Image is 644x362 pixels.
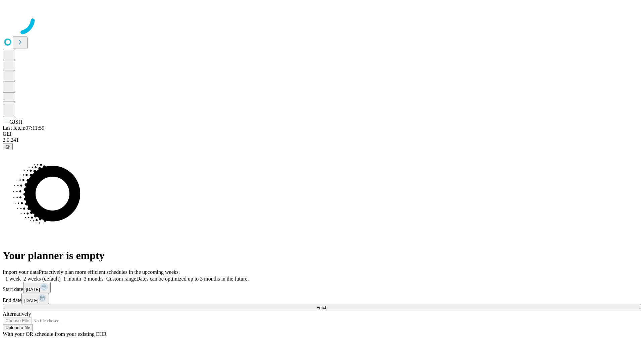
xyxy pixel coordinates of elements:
[84,276,104,282] span: 3 months
[9,119,22,125] span: GJSH
[24,298,38,303] span: [DATE]
[23,276,61,282] span: 2 weeks (default)
[3,311,31,317] span: Alternatively
[3,282,641,293] div: Start date
[3,125,44,131] span: Last fetch: 07:11:59
[39,269,180,275] span: Proactively plan more efficient schedules in the upcoming weeks.
[3,304,641,311] button: Fetch
[5,276,21,282] span: 1 week
[5,144,10,149] span: @
[3,249,641,262] h1: Your planner is empty
[3,269,39,275] span: Import your data
[3,324,33,331] button: Upload a file
[3,331,107,337] span: With your OR schedule from your existing EHR
[3,131,641,137] div: GEI
[26,287,40,292] span: [DATE]
[23,282,51,293] button: [DATE]
[63,276,81,282] span: 1 month
[3,137,641,143] div: 2.0.241
[106,276,136,282] span: Custom range
[3,293,641,304] div: End date
[316,305,327,310] span: Fetch
[136,276,249,282] span: Dates can be optimized up to 3 months in the future.
[3,143,13,150] button: @
[21,293,49,304] button: [DATE]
